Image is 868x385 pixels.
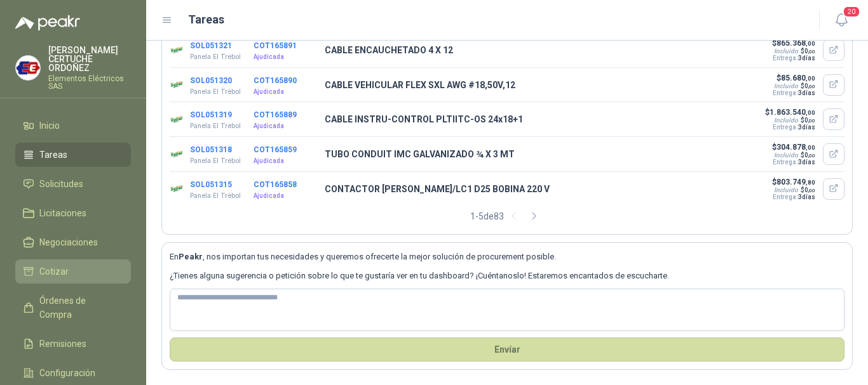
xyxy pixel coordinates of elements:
[16,56,40,80] img: Company Logo
[765,124,815,131] p: Entrega:
[15,230,131,254] a: Negociaciones
[39,206,86,220] span: Licitaciones
[771,74,815,82] p: $
[771,89,815,96] p: Entrega:
[771,143,815,152] p: $
[774,152,798,159] div: Incluido
[781,74,815,82] span: 85.680
[179,252,203,261] b: Peakr
[801,117,815,124] span: $
[771,178,815,186] p: $
[170,251,844,263] p: En , nos importan tus necesidades y queremos ofrecerte la mejor solución de procurement posible.
[798,193,815,200] span: 3 días
[15,361,131,385] a: Configuración
[170,147,185,162] img: Company Logo
[776,143,815,152] span: 304.878
[798,89,815,96] span: 3 días
[190,145,232,154] button: SOL051318
[190,180,232,189] button: SOL051315
[808,49,815,55] span: ,00
[798,124,815,131] span: 3 días
[798,55,815,62] span: 3 días
[15,143,131,167] a: Tareas
[806,75,815,82] span: ,00
[325,147,751,161] p: TUBO CONDUIT IMC GALVANIZADO ¾ X 3 MT
[830,9,853,32] button: 20
[254,121,317,131] p: Ajudicada
[190,41,232,50] button: SOL051321
[254,145,297,154] button: COT165859
[39,235,98,249] span: Negociaciones
[774,117,798,124] div: Incluido
[806,40,815,47] span: ,00
[325,112,751,126] p: CABLE INSTRU-CONTROL PLTIITC-OS 24x18+1
[39,264,69,278] span: Cotizar
[798,159,815,166] span: 3 días
[765,108,815,117] p: $
[771,55,815,62] p: Entrega:
[15,15,80,30] img: Logo peakr
[170,181,185,197] img: Company Logo
[15,259,131,284] a: Cotizar
[190,76,232,85] button: SOL051320
[806,179,815,186] span: ,80
[801,82,815,89] span: $
[774,82,798,89] div: Incluido
[48,46,131,72] p: [PERSON_NAME] CERTUCHE ORDOÑEZ
[190,121,241,131] p: Panela El Trébol
[806,109,815,116] span: ,00
[170,77,185,93] img: Company Logo
[806,144,815,151] span: ,00
[804,117,815,124] span: 0
[804,82,815,89] span: 0
[170,42,185,58] img: Company Logo
[170,270,844,282] p: ¿Tienes alguna sugerencia o petición sobre lo que te gustaría ver en tu dashboard? ¡Cuéntanoslo! ...
[808,153,815,159] span: ,00
[470,206,545,226] div: 1 - 5 de 83
[254,87,317,97] p: Ajudicada
[39,119,60,133] span: Inicio
[190,87,241,97] p: Panela El Trébol
[801,186,815,193] span: $
[39,148,67,162] span: Tareas
[254,76,297,85] button: COT165890
[254,110,297,119] button: COT165889
[325,182,751,196] p: CONTACTOR [PERSON_NAME]/LC1 D25 BOBINA 220 V
[254,52,317,62] p: Ajudicada
[15,172,131,196] a: Solicitudes
[15,289,131,327] a: Órdenes de Compra
[804,48,815,55] span: 0
[254,180,297,189] button: COT165858
[190,156,241,166] p: Panela El Trébol
[48,75,131,90] p: Elementos Eléctricos SAS
[190,110,232,119] button: SOL051319
[808,118,815,124] span: ,00
[170,112,185,127] img: Company Logo
[770,108,815,117] span: 1.863.540
[190,52,241,62] p: Panela El Trébol
[170,337,844,362] button: Envíar
[254,156,317,166] p: Ajudicada
[325,43,751,57] p: CABLE ENCAUCHETADO 4 X 12
[801,48,815,55] span: $
[808,188,815,193] span: ,00
[771,193,815,200] p: Entrega:
[774,48,798,55] div: Incluido
[325,78,751,92] p: CABLE VEHICULAR FLEX SXL AWG #18,50V,12
[776,39,815,48] span: 865.368
[39,337,86,351] span: Remisiones
[190,191,241,201] p: Panela El Trébol
[776,178,815,186] span: 803.749
[254,41,297,50] button: COT165891
[15,201,131,225] a: Licitaciones
[804,152,815,159] span: 0
[15,332,131,356] a: Remisiones
[39,177,83,191] span: Solicitudes
[771,159,815,166] p: Entrega:
[843,6,860,18] span: 20
[254,191,317,201] p: Ajudicada
[801,152,815,159] span: $
[808,84,815,89] span: ,00
[774,186,798,193] div: Incluido
[188,11,224,29] h1: Tareas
